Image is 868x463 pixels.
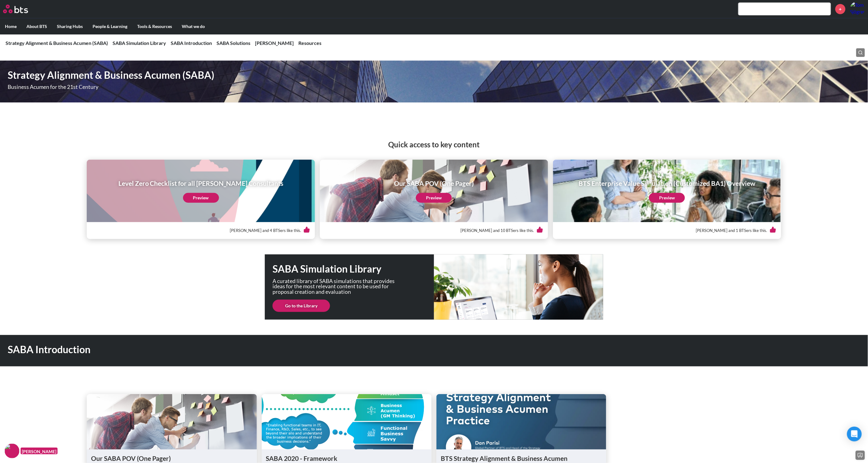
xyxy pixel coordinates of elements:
[835,4,846,14] a: +
[5,444,19,458] img: F
[88,18,132,34] label: People & Learning
[850,2,865,16] a: Profile
[8,343,604,357] h1: SABA Introduction
[273,278,402,295] p: A curated library of SABA simulations that provides ideas for the most relevant content to be use...
[183,193,219,203] a: Preview
[3,5,28,13] img: BTS Logo
[6,40,108,46] a: Strategy Alignment & Business Acumen (SABA)
[273,300,330,312] a: Go to the Library
[579,179,755,188] h1: BTS Enterprise Value Simulation (Customized BA1) Overview
[255,40,294,46] a: [PERSON_NAME]
[558,222,776,239] div: [PERSON_NAME] and 1 BTSers like this.
[177,18,210,34] label: What we do
[52,18,88,34] label: Sharing Hubs
[8,84,485,90] p: Business Acumen for the 21st Century
[91,454,252,463] h1: Our SABA POV (One Pager)
[92,222,310,239] div: [PERSON_NAME] and 4 BTSers like this.
[394,179,474,188] h1: Our SABA POV (One Pager)
[3,5,39,13] a: Go home
[649,193,685,203] a: Preview
[325,222,543,239] div: [PERSON_NAME] and 10 BTSers like this.
[273,262,434,276] h1: SABA Simulation Library
[266,454,427,463] h1: SABA 2020 - Framework
[118,179,284,188] h1: Level Zero Checklist for all [PERSON_NAME] Consultants
[171,40,212,46] a: SABA Introduction
[8,68,604,82] h1: Strategy Alignment & Business Acumen (SABA)
[113,40,166,46] a: SABA Simulation Library
[850,2,865,16] img: Tom Sjögren
[416,193,452,203] a: Preview
[217,40,250,46] a: SABA Solutions
[298,40,321,46] a: Resources
[22,18,52,34] label: About BTS
[847,427,862,441] div: Open Intercom Messenger
[21,448,58,455] figcaption: [PERSON_NAME]
[132,18,177,34] label: Tools & Resources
